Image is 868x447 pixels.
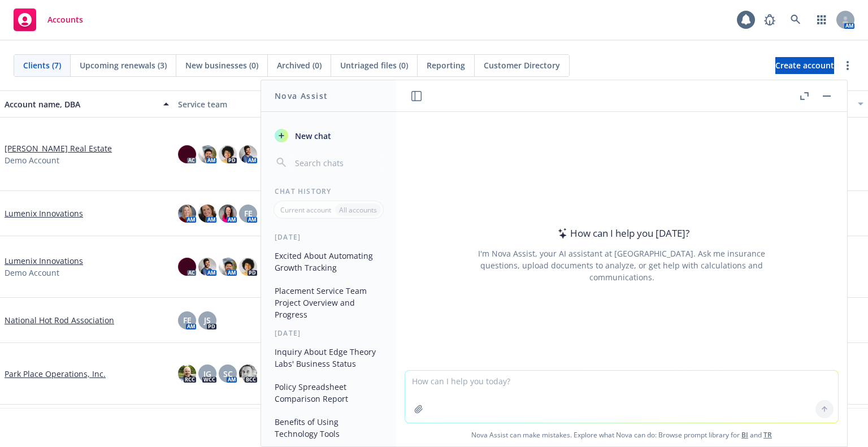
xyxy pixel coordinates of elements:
[270,246,387,277] button: Excited About Automating Growth Tracking
[198,258,216,276] img: photo
[219,145,237,163] img: photo
[810,8,833,31] a: Switch app
[5,98,157,110] div: Account name, DBA
[261,232,396,242] div: [DATE]
[5,207,83,219] a: Lumenix Innovations
[178,98,342,110] div: Service team
[841,59,854,72] a: more
[775,57,834,74] a: Create account
[280,205,331,215] p: Current account
[178,364,196,383] img: photo
[5,267,59,279] span: Demo Account
[339,205,377,215] p: All accounts
[5,142,112,154] a: [PERSON_NAME] Real Estate
[270,281,387,324] button: Placement Service Team Project Overview and Progress
[340,59,408,71] span: Untriaged files (0)
[5,154,59,166] span: Demo Account
[463,248,780,283] div: I'm Nova Assist, your AI assistant at [GEOGRAPHIC_DATA]. Ask me insurance questions, upload docum...
[275,90,328,102] h1: Nova Assist
[554,226,689,241] div: How can I help you [DATE]?
[401,423,843,446] span: Nova Assist can make mistakes. Explore what Nova can do: Browse prompt library for and
[261,328,396,338] div: [DATE]
[223,368,233,380] span: SC
[270,125,387,146] button: New chat
[239,145,257,163] img: photo
[277,59,322,71] span: Archived (0)
[185,59,258,71] span: New businesses (0)
[758,8,781,31] a: Report a Bug
[198,205,216,223] img: photo
[178,145,196,163] img: photo
[775,55,834,76] span: Create account
[219,258,237,276] img: photo
[244,207,253,219] span: FE
[784,8,807,31] a: Search
[198,145,216,163] img: photo
[239,258,257,276] img: photo
[178,258,196,276] img: photo
[270,342,387,373] button: Inquiry About Edge Theory Labs' Business Status
[270,377,387,408] button: Policy Spreadsheet Comparison Report
[5,314,114,326] a: National Hot Rod Association
[204,314,211,326] span: JS
[741,430,748,440] a: BI
[270,413,387,443] button: Benefits of Using Technology Tools
[293,130,331,142] span: New chat
[484,59,560,71] span: Customer Directory
[261,186,396,196] div: Chat History
[203,368,211,380] span: JG
[80,59,167,71] span: Upcoming renewals (3)
[178,205,196,223] img: photo
[427,59,465,71] span: Reporting
[47,15,83,24] span: Accounts
[9,4,88,36] a: Accounts
[173,90,347,118] button: Service team
[763,430,772,440] a: TR
[183,314,192,326] span: FE
[23,59,61,71] span: Clients (7)
[5,368,106,380] a: Park Place Operations, Inc.
[239,364,257,383] img: photo
[293,155,383,171] input: Search chats
[5,255,83,267] a: Lumenix Innovations
[219,205,237,223] img: photo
